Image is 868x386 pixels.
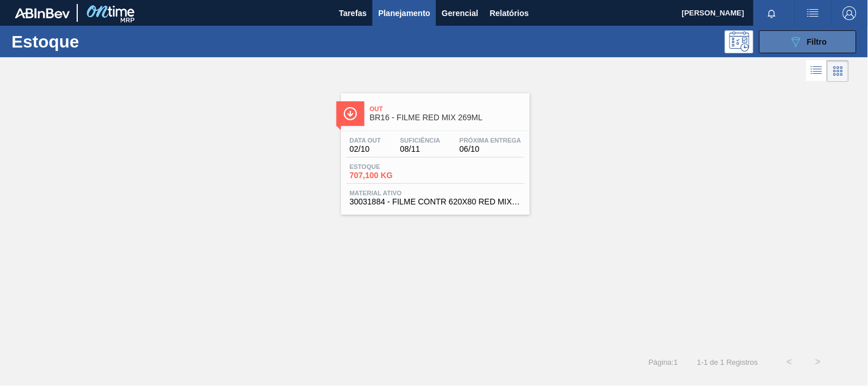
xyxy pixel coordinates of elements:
[754,5,790,21] button: Notificações
[442,6,478,20] span: Gerencial
[378,6,430,20] span: Planejamento
[806,6,820,20] img: userActions
[400,145,440,153] span: 08/11
[11,35,176,48] h1: Estoque
[350,163,430,170] span: Estoque
[350,198,521,206] span: 30031884 - FILME CONTR 620X80 RED MIX 269ML HO
[459,145,521,153] span: 06/10
[806,60,827,82] div: Visão em Lista
[332,85,536,215] a: ÍconeOutBR16 - FILME RED MIX 269MLData out02/10Suficiência08/11Próxima Entrega06/10Estoque707,100...
[725,30,754,53] div: Pogramando: nenhum usuário selecionado
[807,37,827,46] span: Filtro
[490,6,529,20] span: Relatórios
[459,137,521,144] span: Próxima Entrega
[775,348,804,376] button: <
[350,137,381,144] span: Data out
[759,30,857,53] button: Filtro
[339,6,367,20] span: Tarefas
[695,358,758,367] span: 1 - 1 de 1 Registros
[350,171,430,180] span: 707,100 KG
[804,348,833,376] button: >
[843,6,857,20] img: Logout
[350,145,381,153] span: 02/10
[350,190,521,196] span: Material ativo
[827,60,849,82] div: Visão em Cards
[400,137,440,144] span: Suficiência
[15,8,70,18] img: TNhmsLtSVTkK8tSr43FrP2fwEKptu5GPRR3wAAAABJRU5ErkJggg==
[343,107,358,121] img: Ícone
[370,105,524,112] span: Out
[370,113,524,122] span: BR16 - FILME RED MIX 269ML
[649,358,678,367] span: Página : 1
